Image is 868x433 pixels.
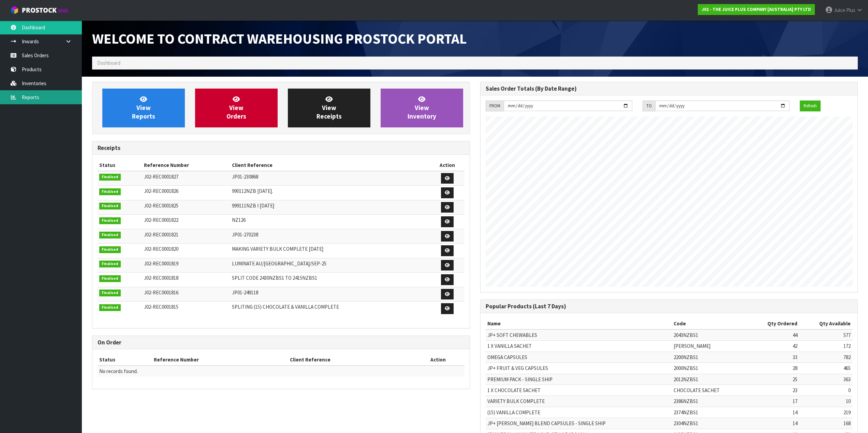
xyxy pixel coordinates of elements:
[486,385,672,396] td: 1 X CHOCOLATE SACHET
[232,289,258,296] span: JP01-249118
[99,290,121,296] span: Finalised
[144,246,178,252] span: J02-REC0001820
[748,418,799,429] td: 14
[232,260,326,267] span: LUMINATE AU/[GEOGRAPHIC_DATA]/SEP-25
[144,231,178,238] span: J02-REC0001821
[142,160,230,171] th: Reference Number
[98,366,465,376] td: No records found.
[799,341,852,352] td: 172
[22,6,57,15] span: ProStock
[144,217,178,223] span: J02-REC0001822
[144,173,178,180] span: J02-REC0001827
[486,329,672,341] td: JP+ SOFT CHEWABLES
[232,202,274,209] span: 999111NZB I [DATE]
[672,329,748,341] td: 2043NZBS1
[144,188,178,194] span: J02-REC0001826
[672,407,748,418] td: 2374NZBS1
[748,374,799,385] td: 25
[672,418,748,429] td: 2304NZBS1
[672,396,748,407] td: 2386NZBS1
[748,407,799,418] td: 14
[672,385,748,396] td: CHOCOLATE SACHET
[195,89,278,127] a: ViewOrders
[486,418,672,429] td: JP+ [PERSON_NAME] BLEND CAPSULES - SINGLE SHIP
[288,89,370,127] a: ViewReceipts
[672,363,748,374] td: 2000NZBS1
[748,363,799,374] td: 28
[99,246,121,253] span: Finalised
[232,304,339,310] span: SPLITING (15) CHOCOLATE & VANILLA COMPLETE
[748,385,799,396] td: 23
[799,407,852,418] td: 219
[232,173,258,180] span: JP01-230868
[99,217,121,224] span: Finalised
[152,354,288,365] th: Reference Number
[232,231,258,238] span: JP01-270238
[102,89,185,127] a: ViewReports
[486,363,672,374] td: JP+ FRUIT & VEG CAPSULES
[834,7,845,13] span: Juice
[144,202,178,209] span: J02-REC0001825
[748,318,799,329] th: Qty Ordered
[99,174,121,181] span: Finalised
[486,100,504,111] div: FROM
[643,100,655,111] div: TO
[381,89,463,127] a: ViewInventory
[98,339,465,346] h3: On Order
[97,60,120,66] span: Dashboard
[99,188,121,195] span: Finalised
[132,95,155,121] span: View Reports
[430,160,465,171] th: Action
[486,396,672,407] td: VARIETY BULK COMPLETE
[226,95,246,121] span: View Orders
[748,352,799,362] td: 33
[144,289,178,296] span: J02-REC0001816
[232,275,317,281] span: SPLIT CODE 2430NZBS1 TO 2415NZBS1
[799,385,852,396] td: 0
[748,341,799,352] td: 42
[672,341,748,352] td: [PERSON_NAME]
[748,329,799,341] td: 44
[317,95,342,121] span: View Receipts
[99,261,121,267] span: Finalised
[672,318,748,329] th: Code
[144,304,178,310] span: J02-REC0001815
[486,341,672,352] td: 1 X VANILLA SACHET
[486,303,853,310] h3: Popular Products (Last 7 Days)
[486,318,672,329] th: Name
[144,260,178,267] span: J02-REC0001819
[230,160,430,171] th: Client Reference
[799,418,852,429] td: 168
[748,396,799,407] td: 17
[98,160,142,171] th: Status
[10,6,19,14] img: cube-alt.png
[799,363,852,374] td: 465
[99,232,121,238] span: Finalised
[799,329,852,341] td: 577
[99,304,121,311] span: Finalised
[232,246,323,252] span: MAKING VARIETY BULK COMPLETE [DATE]
[799,396,852,407] td: 10
[288,354,412,365] th: Client Reference
[702,6,811,12] strong: J02 - THE JUICE PLUS COMPANY [AUSTRALIA] PTY LTD
[412,354,464,365] th: Action
[799,374,852,385] td: 363
[58,7,69,14] small: WMS
[846,7,855,13] span: Plus
[92,30,467,47] span: Welcome to Contract Warehousing ProStock Portal
[99,203,121,210] span: Finalised
[799,318,852,329] th: Qty Available
[486,86,853,92] h3: Sales Order Totals (By Date Range)
[486,374,672,385] td: PREMIUM PACK - SINGLE SHIP
[486,407,672,418] td: (15) VANILLA COMPLETE
[99,275,121,282] span: Finalised
[98,354,152,365] th: Status
[672,352,748,362] td: 2200NZBS1
[98,145,465,151] h3: Receipts
[232,188,273,194] span: 990112NZB [DATE].
[144,275,178,281] span: J02-REC0001818
[672,374,748,385] td: 2012NZBS1
[799,352,852,362] td: 782
[408,95,436,121] span: View Inventory
[800,100,821,111] button: Refresh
